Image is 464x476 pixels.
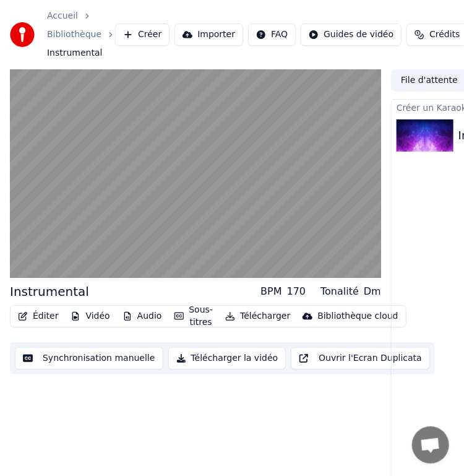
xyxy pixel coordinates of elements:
div: Dm [364,284,381,299]
nav: breadcrumb [47,10,115,59]
span: Instrumental [47,47,103,59]
button: Vidéo [66,308,114,325]
button: Audio [118,308,167,325]
div: BPM [260,284,281,299]
button: FAQ [248,24,296,46]
button: Guides de vidéo [301,24,402,46]
button: Éditer [13,308,63,325]
div: Bibliothèque cloud [317,310,398,322]
div: Ouvrir le chat [412,426,449,464]
button: Télécharger [220,308,295,325]
a: Bibliothèque [47,28,101,41]
span: Crédits [429,28,460,41]
div: Instrumental [10,283,89,300]
div: Tonalité [320,284,359,299]
a: Accueil [47,10,78,22]
button: Créer [115,24,170,46]
button: Synchronisation manuelle [15,347,163,370]
div: 170 [287,284,306,299]
button: Importer [174,24,243,46]
button: Ouvrir l'Ecran Duplicata [291,347,430,370]
img: youka [10,22,35,47]
button: Sous-titres [170,301,218,331]
button: Télécharger la vidéo [168,347,286,370]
